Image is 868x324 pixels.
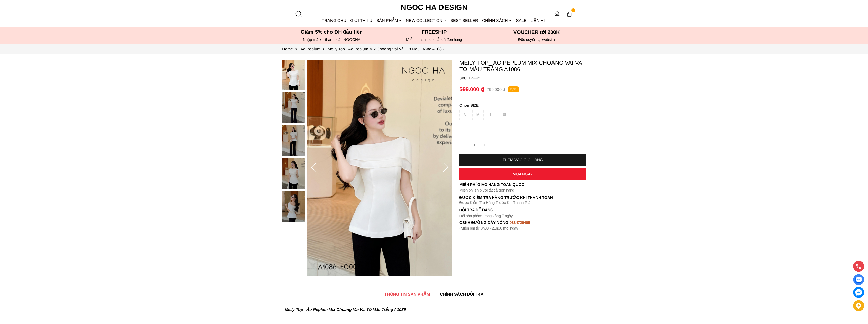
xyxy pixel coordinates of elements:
a: Display image [853,274,864,285]
span: THÔNG TIN SẢN PHẨM [384,291,430,297]
font: Giảm 5% cho ĐH đầu tiên [301,29,363,35]
p: SIZE [459,103,586,107]
a: Ngoc Ha Design [396,1,472,13]
font: cskh đường dây nóng: [459,220,510,225]
a: Link to Home [282,47,300,51]
h6: SKU: [459,76,468,80]
p: Meily Top_ Áo Peplum Mix Choàng Vai Vải Tơ Màu Trắng A1086 [459,60,586,73]
p: Được Kiểm Tra Hàng Trước Khi Thanh Toán [459,195,586,200]
div: MUA NGAY [459,172,586,176]
img: img-CART-ICON-ksit0nf1 [567,11,572,17]
p: 599.000 ₫ [459,86,484,93]
span: > [293,47,299,51]
a: TRANG CHỦ [320,14,348,27]
p: 799.000 ₫ [487,87,505,92]
a: LIÊN HỆ [528,14,548,27]
h6: Đổi trả dễ dàng [459,208,586,212]
h6: MIễn phí ship cho tất cả đơn hàng [384,37,484,42]
font: 0334726465 [510,220,530,225]
a: Link to Meily Top_ Áo Peplum Mix Choàng Vai Vải Tơ Màu Trắng A1086 [328,47,444,51]
img: Meily Top_ Áo Peplum Mix Choàng Vai Vải Tơ Màu Trắng A1086_mini_3 [282,158,305,189]
a: GIỚI THIỆU [348,14,374,27]
font: Đổi sản phẩm trong vòng 7 ngày [459,214,513,218]
font: Nhập mã khi thanh toán NGOCHA [303,37,360,42]
strong: Meily Top_ Áo Peplum Mix Choàng Vai Vải Tơ Màu Trắng A1086 [285,307,406,312]
a: Link to Áo Peplum [300,47,328,51]
font: (Miễn phí từ 8h30 - 21h00 mỗi ngày) [459,226,520,230]
font: Miễn phí ship với tất cả đơn hàng [459,188,514,192]
a: messenger [853,287,864,298]
div: THÊM VÀO GIỎ HÀNG [459,158,586,162]
font: Freeship [422,29,447,35]
div: Chính sách [480,14,514,27]
h5: VOUCHER tới 200K [487,29,586,35]
img: Meily Top_ Áo Peplum Mix Choàng Vai Vải Tơ Màu Trắng A1086_0 [307,60,452,276]
p: 25% [508,86,519,93]
input: Quantity input [459,140,490,150]
span: 0 [571,8,576,12]
img: Display image [855,277,862,283]
span: CHÍNH SÁCH ĐỔI TRẢ [440,291,484,297]
img: Meily Top_ Áo Peplum Mix Choàng Vai Vải Tơ Màu Trắng A1086_mini_0 [282,60,305,90]
img: Meily Top_ Áo Peplum Mix Choàng Vai Vải Tơ Màu Trắng A1086_mini_2 [282,125,305,156]
a: NEW COLLECTION [404,14,448,27]
a: BEST SELLER [449,14,480,27]
font: Miễn phí giao hàng toàn quốc [459,182,524,187]
p: TP4421 [468,76,586,80]
span: > [320,47,327,51]
div: SẢN PHẨM [374,14,404,27]
h6: Độc quyền tại website [487,37,586,42]
img: Meily Top_ Áo Peplum Mix Choàng Vai Vải Tơ Màu Trắng A1086_mini_1 [282,92,305,123]
a: SALE [514,14,528,27]
p: Được Kiểm Tra Hàng Trước Khi Thanh Toán [459,200,586,205]
img: Meily Top_ Áo Peplum Mix Choàng Vai Vải Tơ Màu Trắng A1086_mini_4 [282,191,305,222]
